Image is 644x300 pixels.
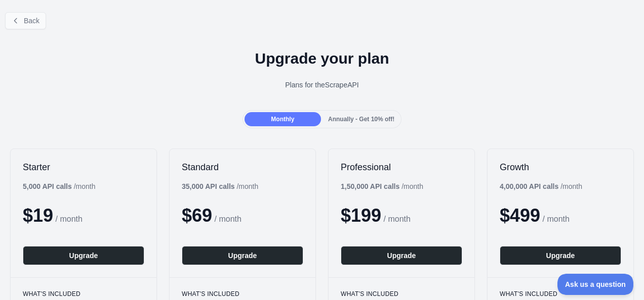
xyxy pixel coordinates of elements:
[500,205,540,226] span: $ 499
[182,182,235,190] b: 35,000 API calls
[384,215,411,223] span: / month
[215,215,241,223] span: / month
[182,205,212,226] span: $ 69
[23,181,95,191] div: / month
[500,181,582,191] div: / month
[557,274,634,295] iframe: Toggle Customer Support
[543,215,570,223] span: / month
[500,182,558,190] b: 4,00,000 API calls
[341,182,399,190] b: 1,50,000 API calls
[341,181,423,191] div: / month
[182,181,258,191] div: / month
[341,205,381,226] span: $ 199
